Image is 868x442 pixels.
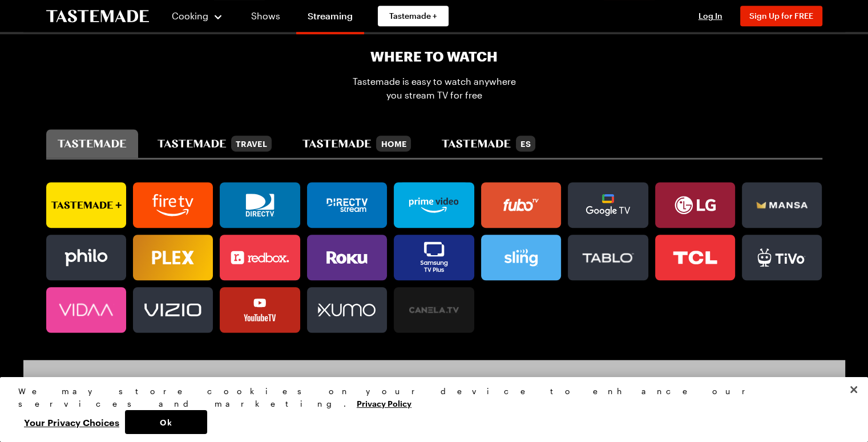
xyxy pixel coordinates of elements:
button: Log In [688,10,733,22]
div: Travel [231,136,272,152]
button: tastemade en español [430,129,546,158]
button: Your Privacy Choices [18,410,125,434]
a: Tastemade + [378,6,449,26]
span: Tastemade is easy to watch anywhere you stream TV for free [352,75,516,102]
div: ES [516,136,535,152]
a: Streaming [296,2,364,34]
a: To Tastemade Home Page [46,10,149,23]
button: Ok [125,410,207,434]
button: tastemade [46,129,138,158]
button: Close [841,377,866,402]
div: Home [376,136,411,152]
div: We may store cookies on your device to enhance our services and marketing. [18,385,840,410]
button: tastemade home [291,129,422,158]
span: Tastemade + [389,10,437,22]
button: Sign Up for FREE [740,6,822,26]
button: tastemade travel [146,129,283,158]
span: Sign Up for FREE [749,11,813,21]
span: Log In [699,11,722,21]
h2: Where To Watch [370,47,498,66]
div: Privacy [18,385,840,434]
button: Cooking [172,2,224,30]
span: Cooking [172,10,208,21]
a: More information about your privacy, opens in a new tab [357,398,411,408]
